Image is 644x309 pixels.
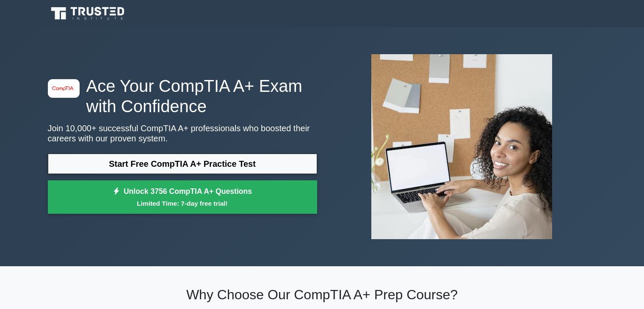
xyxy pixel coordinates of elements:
small: Limited Time: 7-day free trial! [58,199,307,208]
a: Unlock 3756 CompTIA A+ QuestionsLimited Time: 7-day free trial! [48,180,317,214]
p: Join 10,000+ successful CompTIA A+ professionals who boosted their careers with our proven system. [48,123,317,143]
h1: Ace Your CompTIA A+ Exam with Confidence [48,76,317,116]
h2: Why Choose Our CompTIA A+ Prep Course? [48,287,597,303]
a: Start Free CompTIA A+ Practice Test [48,154,317,174]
